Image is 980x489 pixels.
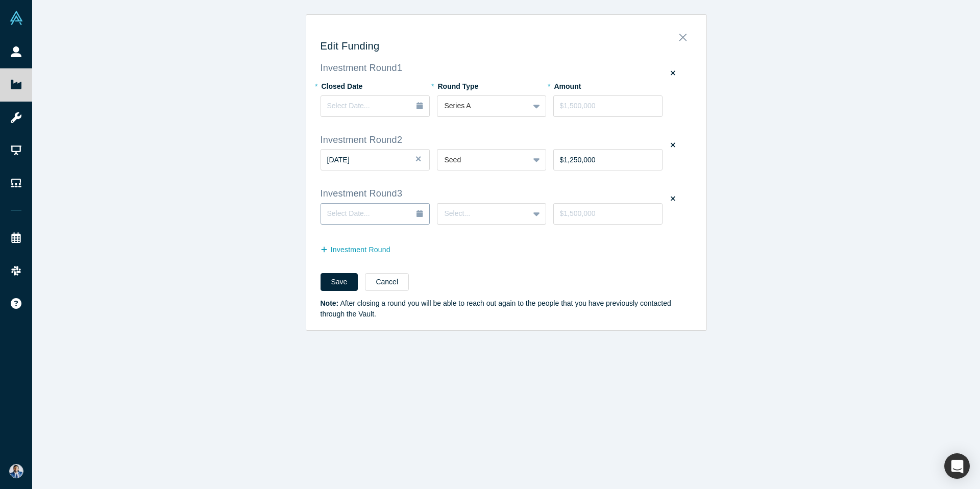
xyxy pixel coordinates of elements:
h3: Investment Round 1 [321,63,692,74]
input: $1,500,000 [553,203,663,225]
button: Save [321,273,358,291]
h3: Edit Funding [321,40,692,52]
label: Round Type [437,78,494,92]
img: Idicula Mathew's Account [9,464,23,478]
button: Close [414,149,430,170]
h3: Investment Round 3 [321,188,692,200]
button: Investment Round [321,241,401,259]
button: Select Date... [321,203,430,225]
button: [DATE] [321,149,430,170]
span: Select Date... [327,209,370,217]
span: [DATE] [327,156,350,164]
span: Select Date... [327,102,370,110]
input: $1,500,000 [553,95,663,117]
strong: Note: [321,299,339,307]
label: Closed Date [321,78,378,92]
input: $1,500,000 [553,149,663,170]
p: After closing a round you will be able to reach out again to the people that you have previously ... [321,298,692,320]
img: Alchemist Vault Logo [9,11,23,25]
h3: Investment Round 2 [321,135,692,146]
button: Close [672,28,694,42]
label: Amount [553,78,610,92]
button: Select Date... [321,95,430,117]
button: Cancel [365,273,409,291]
